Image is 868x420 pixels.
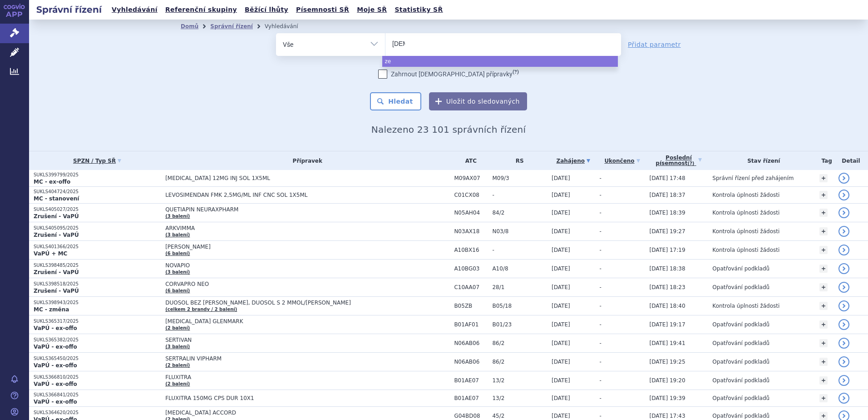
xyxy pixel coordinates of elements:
span: Opatřování podkladů [712,377,769,384]
span: Kontrola úplnosti žádosti [712,303,779,309]
span: - [492,192,547,198]
span: B01AE07 [454,395,488,401]
span: Správní řízení před zahájením [712,175,794,181]
span: Kontrola úplnosti žádosti [712,247,779,253]
span: - [599,340,601,346]
abbr: (?) [687,161,694,166]
a: + [819,412,828,420]
span: N06AB06 [454,340,488,346]
span: - [599,192,601,198]
strong: Zrušení - VaPÚ [34,232,79,238]
a: + [819,174,828,182]
a: Moje SŘ [354,4,390,16]
strong: VaPÚ - ex-offo [34,399,77,405]
span: Opatřování podkladů [712,284,769,290]
th: Tag [815,151,834,170]
span: - [492,247,547,253]
span: [DATE] 19:20 [650,377,686,384]
span: [PERSON_NAME] [165,244,392,250]
span: Opatřování podkladů [712,395,769,401]
span: - [599,175,601,181]
span: [DATE] [552,228,570,235]
strong: MC - ex-offo [34,179,70,185]
p: SUKLS366810/2025 [34,374,161,380]
span: DUOSOL BEZ [PERSON_NAME], DUOSOL S 2 MMOL/[PERSON_NAME] [165,300,392,306]
span: A10/8 [492,265,547,272]
a: detail [838,319,849,330]
span: [DATE] 17:43 [650,413,686,419]
span: 86/2 [492,359,547,365]
p: SUKLS399799/2025 [34,172,161,178]
p: SUKLS398943/2025 [34,300,161,306]
span: 84/2 [492,210,547,216]
span: B05/18 [492,303,547,309]
span: [DATE] [552,284,570,290]
li: ze [382,56,618,67]
button: Hledat [370,92,421,110]
span: [MEDICAL_DATA] ACCORD [165,410,392,416]
span: 13/2 [492,377,547,384]
span: NOVAPIO [165,262,392,269]
span: G04BD08 [454,413,488,419]
a: + [819,302,828,310]
span: [DATE] 18:37 [650,192,686,198]
p: SUKLS366841/2025 [34,392,161,398]
span: - [599,321,601,328]
span: QUETIAPIN NEURAXPHARM [165,206,392,213]
a: detail [838,338,849,349]
span: - [599,359,601,365]
span: - [599,228,601,235]
p: SUKLS364620/2025 [34,410,161,416]
span: Opatřování podkladů [712,413,769,419]
a: + [819,209,828,217]
span: N03/8 [492,228,547,235]
span: B01/23 [492,321,547,328]
abbr: (?) [513,69,519,75]
a: (6 balení) [165,251,190,256]
span: A10BX16 [454,247,488,253]
p: SUKLS401366/2025 [34,244,161,250]
a: Správní řízení [210,23,253,30]
a: Přidat parametr [628,40,681,49]
a: + [819,227,828,235]
span: C01CX08 [454,192,488,198]
a: detail [838,282,849,293]
p: SUKLS405095/2025 [34,225,161,231]
a: detail [838,190,849,200]
span: [DATE] [552,175,570,181]
span: [DATE] 18:23 [650,284,686,290]
a: Písemnosti SŘ [293,4,352,16]
a: Běžící lhůty [242,4,291,16]
span: [DATE] [552,321,570,328]
a: + [819,376,828,385]
span: ARKVIMMA [165,225,392,231]
span: LEVOSIMENDAN FMK 2,5MG/ML INF CNC SOL 1X5ML [165,192,392,198]
span: Opatřování podkladů [712,359,769,365]
a: Zahájeno [552,155,595,167]
a: + [819,246,828,254]
span: N06AB06 [454,359,488,365]
a: detail [838,263,849,274]
a: SPZN / Typ SŘ [34,155,161,167]
span: - [599,284,601,290]
span: C10AA07 [454,284,488,290]
span: B01AE07 [454,377,488,384]
span: - [599,395,601,401]
a: Domů [181,23,198,30]
span: [DATE] 19:17 [650,321,686,328]
span: M09AX07 [454,175,488,181]
a: + [819,339,828,347]
a: (3 balení) [165,344,190,349]
strong: VaPÚ + MC [34,250,67,257]
span: [DATE] 17:19 [650,247,686,253]
a: detail [838,173,849,184]
span: Kontrola úplnosti žádosti [712,210,779,216]
label: Zahrnout [DEMOGRAPHIC_DATA] přípravky [378,70,519,79]
span: [DATE] 19:27 [650,228,686,235]
span: Kontrola úplnosti žádosti [712,192,779,198]
span: [DATE] [552,192,570,198]
span: [DATE] 18:40 [650,303,686,309]
a: detail [838,245,849,255]
span: [DATE] 17:48 [650,175,686,181]
span: Opatřování podkladů [712,321,769,328]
